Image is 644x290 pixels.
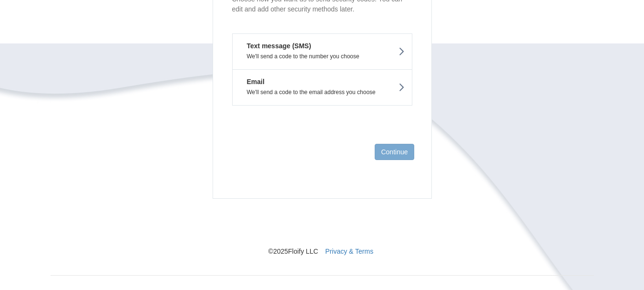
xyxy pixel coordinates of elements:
[325,247,373,255] a: Privacy & Terms
[232,33,412,69] button: Text message (SMS)We'll send a code to the number you choose
[232,69,412,106] button: EmailWe'll send a code to the email address you choose
[240,77,265,86] em: Email
[51,199,594,256] nav: © 2025 Floify LLC
[375,144,414,160] button: Continue
[240,53,405,60] p: We'll send a code to the number you choose
[240,89,405,96] p: We'll send a code to the email address you choose
[240,41,311,51] em: Text message (SMS)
